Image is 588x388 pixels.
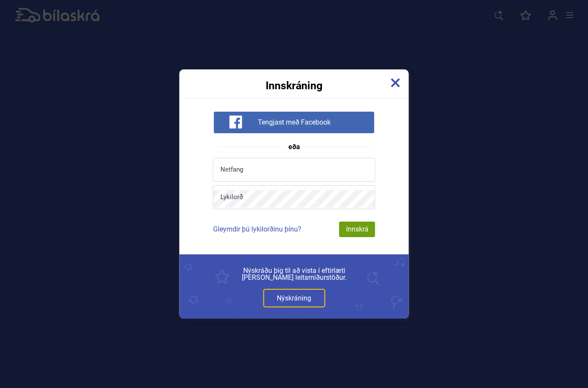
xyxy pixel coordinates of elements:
[391,78,400,88] img: close-x.svg
[258,118,331,127] span: Tengjast með Facebook
[179,69,409,91] div: Innskráning
[284,144,304,150] span: eða
[263,289,325,307] a: Nýskráning
[199,267,390,281] span: Nýskráðu þig til að vista í eftirlæti [PERSON_NAME] leitarniðurstöður.
[229,116,242,128] img: facebook-white-icon.svg
[214,118,374,126] a: Tengjast með Facebook
[213,225,301,233] a: Gleymdir þú lykilorðinu þínu?
[339,222,375,237] div: Innskrá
